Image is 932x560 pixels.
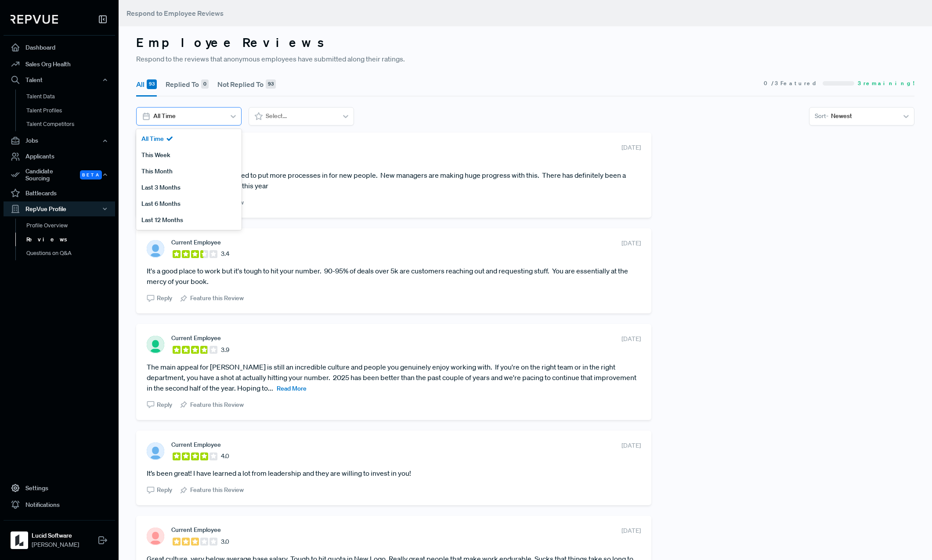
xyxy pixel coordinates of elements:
article: It’s been great! I have learned a lot from leadership and they are willing to invest in you! [147,468,641,478]
a: Talent Profiles [15,104,127,118]
a: Talent Competitors [15,117,127,131]
div: This Week [136,147,242,163]
a: Settings [4,480,115,496]
a: Reviews [15,233,127,247]
span: 3 remaining! [858,79,914,87]
article: The main appeal for [PERSON_NAME] is still an incredible culture and people you genuinely enjoy w... [147,362,641,393]
span: Feature this Review [190,294,244,303]
a: Notifications [4,496,115,513]
article: Lots of room for growth and need to put more processes in for new people. New managers are making... [147,170,641,191]
span: [PERSON_NAME] [32,540,79,549]
span: Feature this Review [190,198,244,207]
h3: Employee Reviews [136,35,914,50]
a: Applicants [4,148,115,165]
div: All Time [136,131,242,147]
span: Respond to Employee Reviews [126,9,224,18]
button: Replied To 0 [166,72,209,97]
div: Last 12 Months [136,212,242,228]
span: [DATE] [621,143,641,152]
a: Lucid SoftwareLucid Software[PERSON_NAME] [4,520,115,553]
span: Reply [157,485,172,495]
span: Current Employee [171,441,221,448]
span: [DATE] [621,239,641,248]
span: 3.9 [221,345,229,355]
a: Battlecards [4,185,115,201]
img: RepVue [11,15,58,24]
span: 4.0 [221,452,229,461]
p: Respond to the reviews that anonymous employees have submitted along their ratings. [136,54,914,64]
span: Current Employee [171,526,221,533]
span: 0 / 3 Featured [764,79,819,87]
button: RepVue Profile [4,201,115,216]
div: Candidate Sourcing [4,165,115,185]
span: Reply [157,400,172,409]
span: Feature this Review [190,485,244,495]
a: Sales Org Health [4,56,115,72]
span: Beta [80,170,102,179]
div: 0 [201,79,209,89]
a: Profile Overview [15,219,127,233]
span: 3.4 [221,249,229,258]
span: [DATE] [621,441,641,450]
a: Questions on Q&A [15,246,127,260]
span: Current Employee [171,334,221,341]
img: Lucid Software [12,533,26,547]
div: This Month [136,163,242,179]
button: Talent [4,72,115,87]
div: Last 6 Months [136,196,242,212]
span: Current Employee [171,239,221,246]
a: Dashboard [4,39,115,56]
span: [DATE] [621,526,641,535]
div: Last 3 Months [136,179,242,196]
article: It's a good place to work but it's tough to hit your number. 90-95% of deals over 5k are customer... [147,266,641,287]
button: Not Replied To 93 [217,72,276,97]
div: 93 [147,79,157,89]
button: Jobs [4,133,115,148]
button: All 93 [136,72,157,97]
span: Sort - [815,111,828,121]
span: [DATE] [621,334,641,344]
span: Feature this Review [190,400,244,409]
strong: Lucid Software [32,531,79,540]
span: 3.0 [221,537,229,546]
span: Reply [157,294,172,303]
button: Candidate Sourcing Beta [4,165,115,185]
div: 93 [266,79,276,89]
a: Talent Data [15,90,127,104]
span: Read More [277,384,307,392]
